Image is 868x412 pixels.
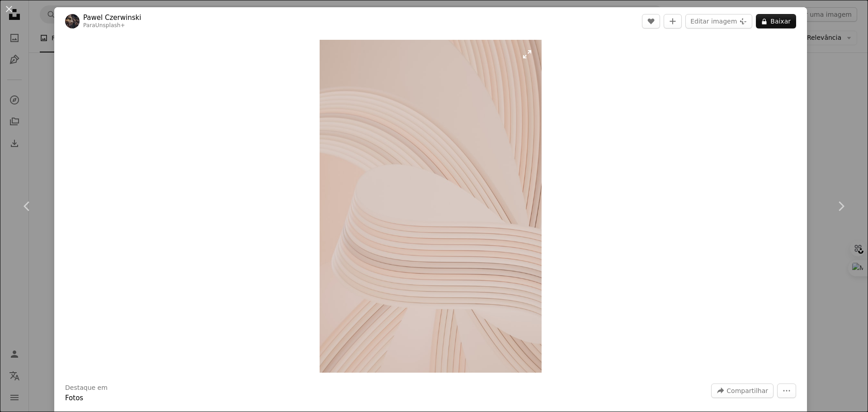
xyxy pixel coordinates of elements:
button: Compartilhar esta imagem [711,384,774,398]
a: Unsplash+ [95,22,125,28]
a: Fotos [65,394,83,402]
img: um close up de uma parede com linhas sobre ele [320,40,542,373]
button: Mais ações [777,384,796,398]
a: Pawel Czerwinski [83,13,141,22]
div: Para [83,22,141,29]
button: Ampliar esta imagem [320,40,542,373]
span: Compartilhar [726,384,768,398]
button: Adicionar à coleção [664,14,682,28]
button: Curtir [642,14,660,28]
a: Próximo [814,163,868,250]
button: Editar imagem [685,14,752,28]
h3: Destaque em [65,384,108,393]
img: Ir para o perfil de Pawel Czerwinski [65,14,80,28]
button: Baixar [756,14,796,28]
